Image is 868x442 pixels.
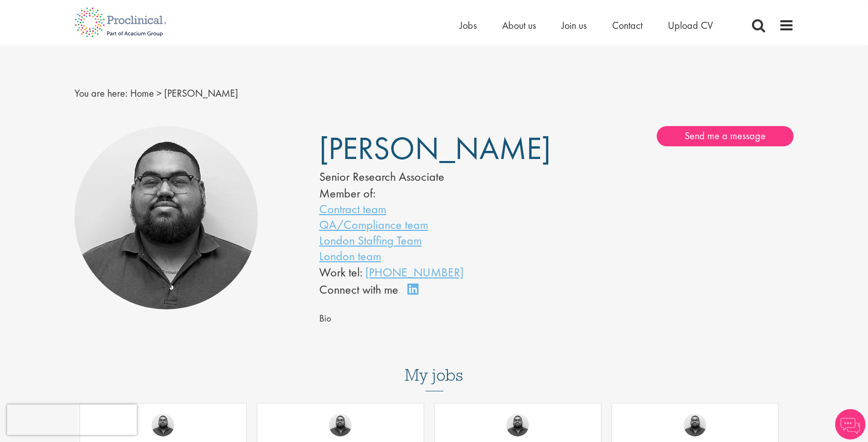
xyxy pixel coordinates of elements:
[460,19,477,32] a: Jobs
[152,414,174,436] img: Ashley Bennett
[329,414,352,436] img: Ashley Bennett
[319,264,362,280] span: Work tel:
[835,409,865,439] img: Chatbot
[502,19,536,32] a: About us
[74,126,258,310] img: Ashley Bennett
[319,185,375,201] label: Member of:
[365,264,464,280] a: [PHONE_NUMBER]
[74,367,794,384] h3: My jobs
[157,87,162,100] span: >
[319,248,381,264] a: London team
[561,19,587,32] a: Join us
[319,128,551,169] span: [PERSON_NAME]
[130,87,154,100] a: breadcrumb link
[319,168,526,185] div: Senior Research Associate
[319,201,386,217] a: Contract team
[668,19,713,32] a: Upload CV
[164,87,238,100] span: [PERSON_NAME]
[657,126,794,146] a: Send me a message
[684,414,706,436] img: Ashley Bennett
[319,232,422,248] a: London Staffing Team
[7,405,137,435] iframe: reCAPTCHA
[506,414,529,436] img: Ashley Bennett
[319,217,428,232] a: QA/Compliance team
[612,19,643,32] a: Contact
[319,312,331,325] span: Bio
[74,87,128,100] span: You are here:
